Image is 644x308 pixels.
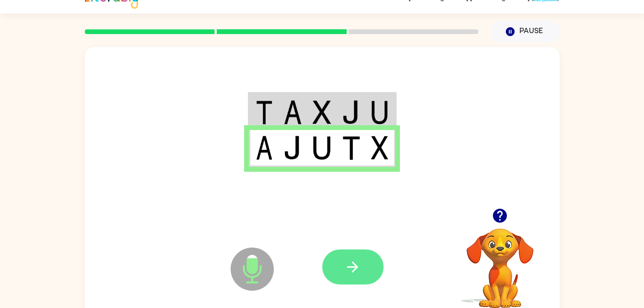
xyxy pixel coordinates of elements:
img: a [283,100,302,124]
img: x [371,136,388,160]
img: t [256,100,273,124]
img: u [313,136,331,160]
img: x [313,100,331,124]
img: t [342,136,360,160]
img: j [283,136,302,160]
img: u [371,100,388,124]
img: a [256,136,273,160]
img: j [342,100,360,124]
button: Pause [490,21,560,43]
